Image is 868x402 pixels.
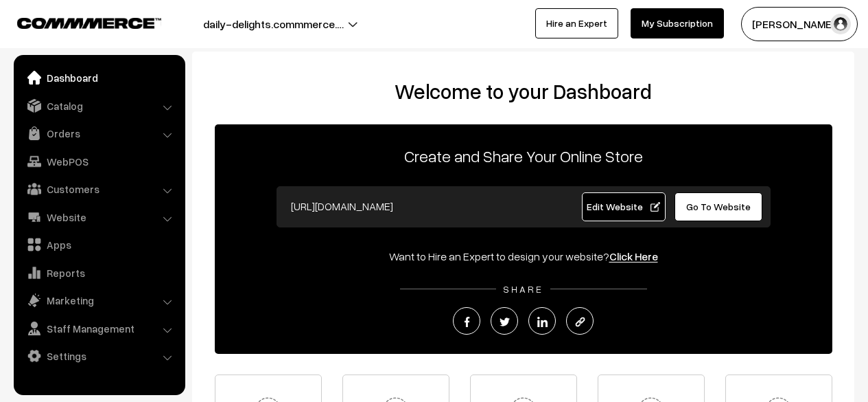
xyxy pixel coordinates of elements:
[17,205,180,230] a: Website
[215,248,832,265] div: Want to Hire an Expert to design your website?
[741,7,858,41] button: [PERSON_NAME]…
[17,121,180,146] a: Orders
[686,201,751,212] span: Go To Website
[609,249,658,263] a: Click Here
[535,8,618,38] a: Hire an Expert
[17,18,161,28] img: COMMMERCE
[675,192,763,221] a: Go To Website
[155,7,392,41] button: daily-delights.commmerce.…
[17,93,180,118] a: Catalog
[17,288,180,313] a: Marketing
[582,192,666,221] a: Edit Website
[830,14,851,34] img: user
[17,232,180,257] a: Apps
[17,260,180,285] a: Reports
[17,177,180,201] a: Customers
[17,316,180,341] a: Staff Management
[17,14,137,30] a: COMMMERCE
[17,65,180,90] a: Dashboard
[17,149,180,174] a: WebPOS
[631,8,724,38] a: My Subscription
[496,283,550,295] span: SHARE
[17,344,180,368] a: Settings
[206,79,841,104] h2: Welcome to your Dashboard
[587,201,660,212] span: Edit Website
[215,144,832,168] p: Create and Share Your Online Store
